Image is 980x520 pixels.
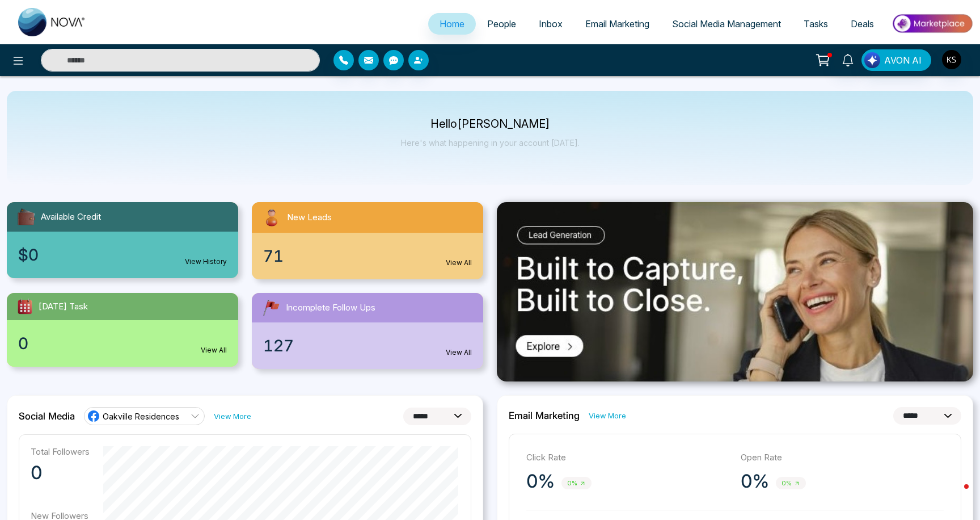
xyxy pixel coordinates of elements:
a: Tasks [792,13,839,35]
a: View All [201,345,227,355]
p: 0 [31,462,90,484]
span: Deals [851,18,874,30]
a: Home [428,13,476,35]
span: [DATE] Task [39,300,88,313]
iframe: Intercom live chat [941,481,969,509]
img: Lead Flow [864,52,880,68]
img: Market-place.gif [891,11,973,36]
span: People [487,18,516,30]
p: 0% [526,470,555,493]
p: Click Rate [526,451,729,464]
button: AVON AI [861,49,931,71]
a: People [476,13,527,35]
span: 0% [561,477,592,490]
img: todayTask.svg [16,297,34,316]
span: Inbox [539,18,563,30]
h2: Email Marketing [509,410,580,421]
span: 127 [263,334,294,358]
a: View All [446,347,472,358]
span: 0 [18,332,28,355]
span: Home [440,18,464,30]
span: $0 [18,243,39,267]
span: Social Media Management [672,18,781,30]
p: 0% [741,470,769,493]
img: newLeads.svg [261,207,282,228]
span: New Leads [287,211,332,224]
a: View More [589,410,626,421]
span: Email Marketing [585,18,649,30]
span: Oakville Residences [103,411,179,422]
p: Here's what happening in your account [DATE]. [401,138,580,148]
a: Inbox [527,13,574,35]
span: Available Credit [41,211,101,224]
a: View History [185,257,227,267]
a: Social Media Management [661,13,792,35]
img: Nova CRM Logo [18,8,86,36]
img: User Avatar [942,50,961,69]
a: Email Marketing [574,13,661,35]
a: View More [214,411,251,422]
span: AVON AI [884,53,922,67]
a: Incomplete Follow Ups127View All [245,293,490,369]
img: availableCredit.svg [16,207,36,227]
img: followUps.svg [261,297,281,318]
p: Total Followers [31,446,90,457]
p: Open Rate [741,451,944,464]
img: . [497,202,973,381]
h2: Social Media [19,410,75,422]
span: Incomplete Follow Ups [286,301,375,314]
span: 0% [776,477,806,490]
a: New Leads71View All [245,202,490,279]
a: View All [446,258,472,268]
span: Tasks [804,18,828,30]
p: Hello [PERSON_NAME] [401,119,580,129]
span: 71 [263,244,284,268]
a: Deals [839,13,885,35]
